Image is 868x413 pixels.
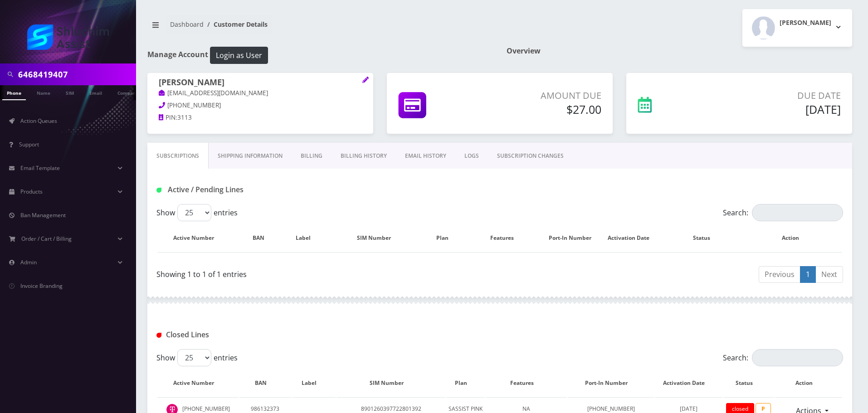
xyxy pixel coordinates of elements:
h5: [DATE] [710,102,841,116]
a: Subscriptions [147,143,209,169]
th: SIM Number: activate to sort column ascending [336,370,446,396]
input: Search in Company [18,66,134,83]
label: Search: [723,204,843,221]
input: Search: [752,204,843,221]
a: Email [85,85,107,99]
span: Ban Management [20,211,66,219]
th: Active Number: activate to sort column ascending [157,225,239,251]
a: 1 [800,266,816,283]
a: Phone [2,85,26,100]
a: Next [815,266,843,283]
a: SUBSCRIPTION CHANGES [488,143,573,169]
th: Activation Date: activate to sort column ascending [602,225,665,251]
span: Order / Cart / Billing [21,235,72,243]
span: Products [20,188,43,195]
a: EMAIL HISTORY [396,143,455,169]
div: Showing 1 to 1 of 1 entries [156,265,493,280]
a: Previous [759,266,800,283]
span: [PHONE_NUMBER] [167,101,221,109]
th: Features: activate to sort column ascending [486,370,567,396]
li: Customer Details [204,19,268,29]
img: Shluchim Assist [27,24,109,50]
span: 3113 [177,113,192,121]
h1: Manage Account [147,47,493,64]
th: BAN: activate to sort column ascending [239,370,291,396]
th: BAN: activate to sort column ascending [239,225,287,251]
span: Invoice Branding [20,282,63,290]
h1: Closed Lines [156,330,376,339]
select: Showentries [177,204,211,221]
a: SIM [61,85,78,99]
input: Search: [752,349,843,366]
th: Status: activate to sort column ascending [665,225,746,251]
th: Port-In Number: activate to sort column ascending [548,225,601,251]
span: [DATE] [680,405,697,413]
label: Show entries [156,349,238,366]
h5: $27.00 [488,102,601,116]
a: Dashboard [170,20,204,29]
a: Login as User [208,49,268,59]
a: Billing [292,143,332,169]
a: [EMAIL_ADDRESS][DOMAIN_NAME] [159,89,268,98]
button: [PERSON_NAME] [742,9,852,47]
th: Activation Date: activate to sort column ascending [655,370,722,396]
a: Billing History [332,143,396,169]
a: Name [32,85,55,99]
th: Active Number: activate to sort column descending [157,370,239,396]
th: Action : activate to sort column ascending [775,370,842,396]
h2: [PERSON_NAME] [780,19,831,27]
span: Support [19,141,39,148]
h1: [PERSON_NAME] [159,78,362,88]
h1: Active / Pending Lines [156,185,376,194]
label: Show entries [156,204,238,221]
a: Company [113,85,143,99]
th: Action: activate to sort column ascending [747,225,842,251]
img: Closed Lines [156,333,161,338]
a: Shipping Information [209,143,292,169]
p: Amount Due [488,89,601,102]
th: Label: activate to sort column ascending [292,370,336,396]
nav: breadcrumb [147,15,493,41]
span: Action Queues [20,117,57,125]
th: SIM Number: activate to sort column ascending [329,225,429,251]
th: Plan: activate to sort column ascending [429,225,465,251]
th: Label: activate to sort column ascending [288,225,328,251]
th: Status: activate to sort column ascending [723,370,774,396]
th: Features: activate to sort column ascending [466,225,547,251]
label: Search: [723,349,843,366]
button: Login as User [210,47,268,64]
h1: Overview [507,47,852,55]
a: PIN: [159,113,177,122]
span: Admin [20,258,37,266]
img: Active / Pending Lines [156,188,161,193]
th: Port-In Number: activate to sort column ascending [568,370,654,396]
select: Showentries [177,349,211,366]
th: Plan: activate to sort column ascending [446,370,485,396]
p: Due Date [710,89,841,102]
span: Email Template [20,164,60,172]
a: LOGS [455,143,488,169]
